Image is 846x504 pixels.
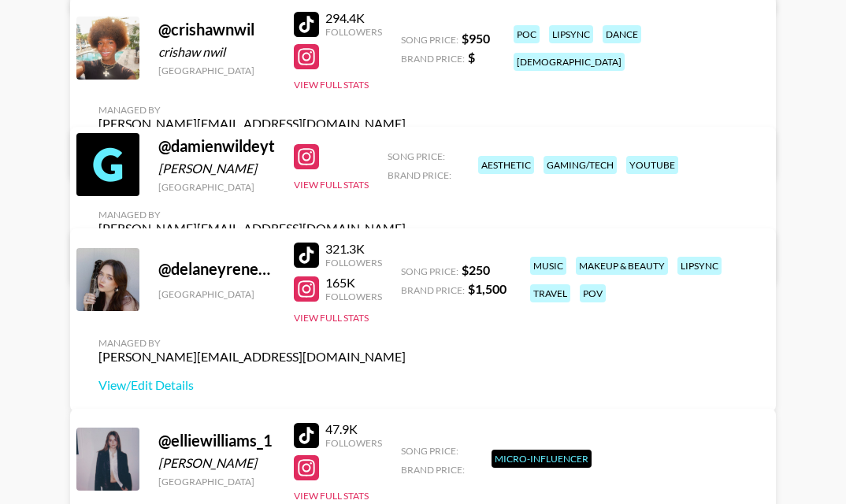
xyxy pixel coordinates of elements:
div: Managed By [98,104,406,116]
div: [DEMOGRAPHIC_DATA] [514,53,625,71]
span: Song Price: [388,150,445,162]
div: [PERSON_NAME][EMAIL_ADDRESS][DOMAIN_NAME] [98,220,406,236]
span: Brand Price: [388,169,451,181]
div: @ delaneyreneemusic [158,259,275,279]
div: [PERSON_NAME] [158,161,275,176]
strong: $ 950 [462,31,490,46]
div: 294.4K [325,10,382,26]
button: View Full Stats [294,312,369,324]
div: 165K [325,275,382,291]
div: pov [580,284,606,302]
strong: $ 1,500 [468,281,506,296]
div: Followers [325,291,382,302]
div: [GEOGRAPHIC_DATA] [158,181,275,193]
span: Brand Price: [401,284,465,296]
div: [GEOGRAPHIC_DATA] [158,65,275,76]
div: music [530,257,566,275]
div: makeup & beauty [576,257,668,275]
div: youtube [626,156,678,174]
div: travel [530,284,570,302]
div: [GEOGRAPHIC_DATA] [158,476,275,487]
div: Managed By [98,337,406,349]
div: Followers [325,257,382,269]
div: [PERSON_NAME] [158,455,275,471]
span: Song Price: [401,445,458,457]
div: lipsync [549,25,593,43]
button: View Full Stats [294,490,369,502]
div: Managed By [98,209,406,220]
div: @ damienwildeyt [158,136,275,156]
a: View/Edit Details [98,377,406,393]
div: lipsync [677,257,722,275]
div: @ crishawnwil [158,20,275,39]
span: Song Price: [401,265,458,277]
span: Song Price: [401,34,458,46]
div: [GEOGRAPHIC_DATA] [158,288,275,300]
div: @ elliewilliams_1 [158,431,275,450]
div: aesthetic [478,156,534,174]
div: [PERSON_NAME][EMAIL_ADDRESS][DOMAIN_NAME] [98,349,406,365]
div: Followers [325,437,382,449]
span: Brand Price: [401,464,465,476]
div: [PERSON_NAME][EMAIL_ADDRESS][DOMAIN_NAME] [98,116,406,132]
button: View Full Stats [294,179,369,191]
span: Brand Price: [401,53,465,65]
button: View Full Stats [294,79,369,91]
strong: $ [468,50,475,65]
div: gaming/tech [544,156,617,174]
div: Followers [325,26,382,38]
div: 47.9K [325,421,382,437]
div: 321.3K [325,241,382,257]
div: dance [603,25,641,43]
div: crishaw nwil [158,44,275,60]
strong: $ 250 [462,262,490,277]
div: Micro-Influencer [492,450,592,468]
div: poc [514,25,540,43]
